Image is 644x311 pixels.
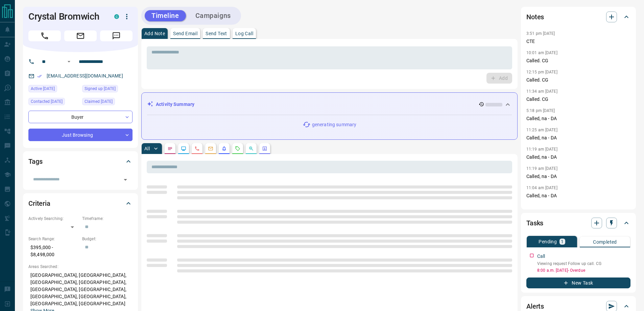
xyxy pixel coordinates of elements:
svg: Listing Alerts [221,146,227,151]
h2: Criteria [28,198,50,209]
svg: Email Verified [37,74,42,79]
p: Send Text [206,31,227,36]
p: 11:25 am [DATE] [526,128,557,132]
p: Actively Searching: [28,216,79,222]
p: Called, na - DA [526,154,630,161]
p: Send Email [173,31,197,36]
p: Completed [593,240,617,244]
span: Claimed [DATE] [85,98,113,105]
p: Areas Searched: [28,264,133,270]
span: Active [DATE] [31,85,55,92]
p: 8:00 a.m. [DATE] - Overdue [537,267,630,273]
span: Contacted [DATE] [31,98,63,105]
p: Called. CG [526,76,630,84]
span: Signed up [DATE] [85,85,116,92]
p: 11:04 am [DATE] [526,185,557,190]
svg: Emails [208,146,213,151]
button: Timeline [145,10,186,21]
p: Activity Summary [156,101,194,108]
div: Wed Sep 10 2025 [28,85,79,94]
p: Called, na - DA [526,134,630,141]
div: Criteria [28,195,133,212]
div: Fri Feb 21 2020 [82,98,133,107]
span: Call [28,30,61,41]
svg: Notes [167,146,173,151]
p: Called. CG [526,96,630,103]
svg: Calls [194,146,200,151]
div: Tags [28,153,133,170]
h2: Tags [28,156,42,167]
p: 5:18 pm [DATE] [526,108,555,113]
button: Open [65,58,73,66]
p: Call [537,253,545,260]
p: 11:34 am [DATE] [526,89,557,94]
div: Just Browsing [28,129,133,141]
p: Timeframe: [82,216,133,222]
p: Called, na - DA [526,192,630,199]
div: condos.ca [114,14,119,19]
p: 10:22 am [DATE] [526,205,557,209]
div: Tasks [526,215,630,231]
div: Tue Sep 09 2025 [28,98,79,107]
p: Add Note [144,31,165,36]
p: $395,000 - $8,498,000 [28,242,79,260]
p: 10:01 am [DATE] [526,50,557,55]
p: Viewing request Follow up call. CG [537,261,630,267]
span: Email [64,30,97,41]
span: Message [100,30,133,41]
p: 11:19 am [DATE] [526,166,557,171]
p: 12:15 pm [DATE] [526,70,557,74]
button: Open [121,175,130,184]
p: Budget: [82,236,133,242]
svg: Agent Actions [262,146,267,151]
svg: Opportunities [248,146,254,151]
svg: Requests [235,146,240,151]
p: CTE [526,38,630,45]
button: Campaigns [189,10,238,21]
p: Called. CG [526,57,630,64]
p: 1 [561,239,564,244]
p: Log Call [235,31,253,36]
p: Pending [539,239,557,244]
svg: Lead Browsing Activity [181,146,186,151]
button: New Task [526,277,630,288]
a: [EMAIL_ADDRESS][DOMAIN_NAME] [47,73,123,79]
p: 11:19 am [DATE] [526,147,557,152]
h1: Crystal Bromwich [28,11,104,22]
div: Fri Feb 21 2020 [82,85,133,94]
p: Called, na - DA [526,173,630,180]
p: Called, na - DA [526,115,630,122]
div: Activity Summary [147,98,512,111]
p: 3:51 pm [DATE] [526,31,555,36]
div: Buyer [28,111,133,123]
p: All [144,146,150,151]
p: generating summary [312,121,356,128]
p: Search Range: [28,236,79,242]
div: Notes [526,9,630,25]
h2: Notes [526,12,544,22]
h2: Tasks [526,218,543,228]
